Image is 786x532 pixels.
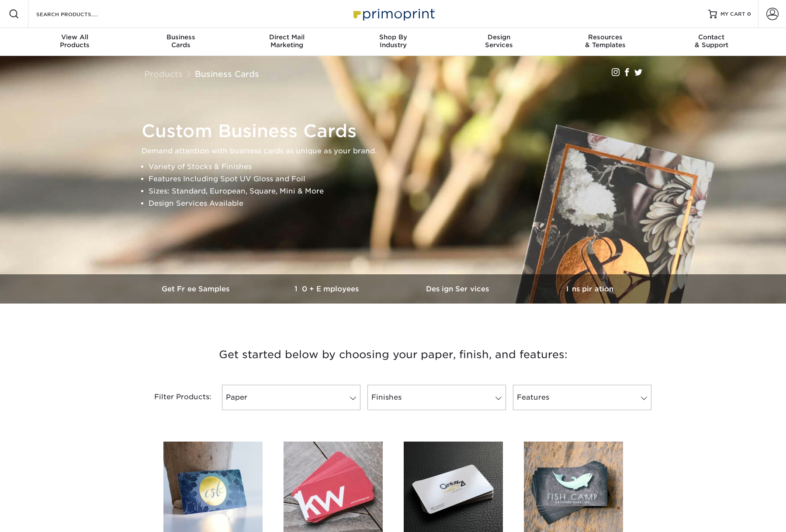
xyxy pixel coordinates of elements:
[340,33,446,41] span: Shop By
[128,33,234,41] span: Business
[131,385,218,410] div: Filter Products:
[340,33,446,49] div: Industry
[552,33,658,41] span: Resources
[138,335,649,374] h3: Get started below by choosing your paper, finish, and features:
[367,385,506,410] a: Finishes
[149,161,653,173] li: Variety of Stocks & Finishes
[142,121,653,142] h1: Custom Business Cards
[149,173,653,185] li: Features Including Spot UV Gloss and Foil
[131,285,262,293] h3: Get Free Samples
[720,10,745,18] span: MY CART
[144,69,183,79] a: Products
[262,285,393,293] h3: 10+ Employees
[393,285,524,293] h3: Design Services
[446,33,552,49] div: Services
[142,145,653,157] p: Demand attention with business cards as unique as your brand.
[128,33,234,49] div: Cards
[747,11,751,17] span: 0
[446,33,552,41] span: Design
[234,28,340,56] a: Direct MailMarketing
[524,285,655,293] h3: Inspiration
[234,33,340,41] span: Direct Mail
[658,33,765,41] span: Contact
[340,28,446,56] a: Shop ByIndustry
[658,28,765,56] a: Contact& Support
[149,197,653,210] li: Design Services Available
[446,28,552,56] a: DesignServices
[234,33,340,49] div: Marketing
[658,33,765,49] div: & Support
[195,69,259,79] a: Business Cards
[262,274,393,304] a: 10+ Employees
[22,33,128,41] span: View All
[552,28,658,56] a: Resources& Templates
[393,274,524,304] a: Design Services
[22,33,128,49] div: Products
[222,385,360,410] a: Paper
[131,274,262,304] a: Get Free Samples
[524,274,655,304] a: Inspiration
[22,28,128,56] a: View AllProducts
[35,9,121,19] input: SEARCH PRODUCTS.....
[350,4,437,23] img: Primoprint
[128,28,234,56] a: BusinessCards
[513,385,651,410] a: Features
[149,185,653,197] li: Sizes: Standard, European, Square, Mini & More
[552,33,658,49] div: & Templates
